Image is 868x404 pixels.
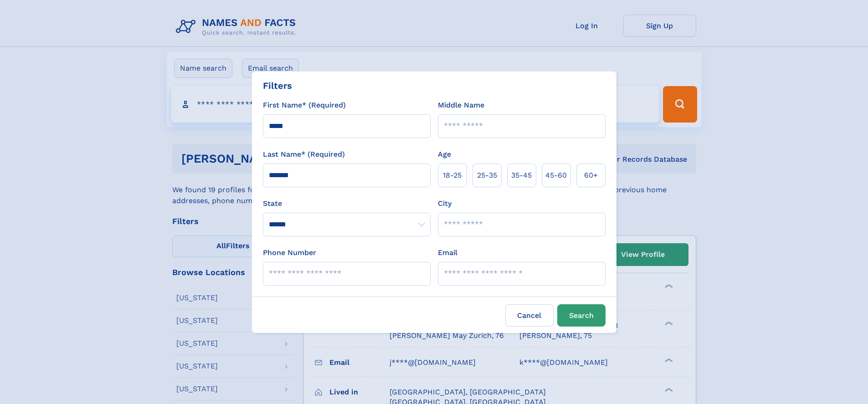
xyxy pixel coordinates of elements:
[438,149,451,160] label: Age
[263,247,316,258] label: Phone Number
[263,79,292,92] div: Filters
[263,149,345,160] label: Last Name* (Required)
[511,170,532,181] span: 35‑45
[263,198,431,209] label: State
[557,304,606,327] button: Search
[443,170,462,181] span: 18‑25
[545,170,567,181] span: 45‑60
[505,304,554,327] label: Cancel
[477,170,497,181] span: 25‑35
[438,247,457,258] label: Email
[584,170,598,181] span: 60+
[438,100,484,111] label: Middle Name
[438,198,452,209] label: City
[263,100,346,111] label: First Name* (Required)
